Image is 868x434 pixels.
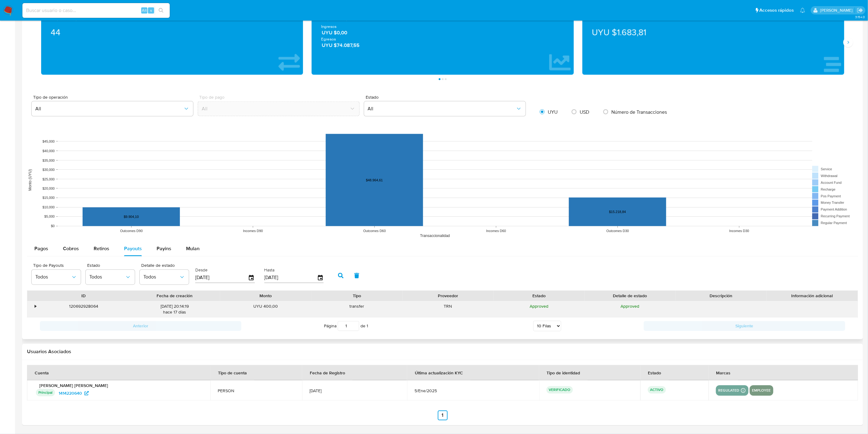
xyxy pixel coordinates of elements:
span: s [150,7,152,13]
input: Buscar usuario o caso... [22,6,170,14]
span: 3.154.0 [855,14,865,19]
a: Salir [857,7,863,14]
p: gregorio.negri@mercadolibre.com [820,7,855,13]
h2: Usuarios Asociados [27,349,858,355]
button: search-icon [155,6,167,15]
a: Notificaciones [800,8,805,13]
span: Accesos rápidos [760,7,794,14]
span: Alt [142,7,147,13]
